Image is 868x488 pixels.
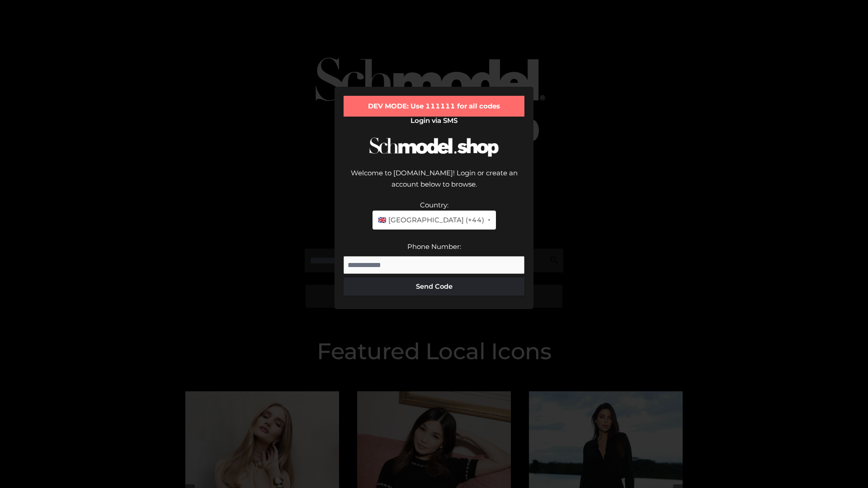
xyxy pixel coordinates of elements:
h2: Login via SMS [344,117,524,125]
div: Welcome to [DOMAIN_NAME]! Login or create an account below to browse. [344,167,524,199]
span: 🇬🇧 [GEOGRAPHIC_DATA] (+44) [378,214,484,226]
button: Send Code [344,277,524,296]
div: DEV MODE: Use 111111 for all codes [344,96,524,117]
label: Country: [420,201,448,209]
img: Schmodel Logo [366,129,502,165]
label: Phone Number: [407,242,461,251]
